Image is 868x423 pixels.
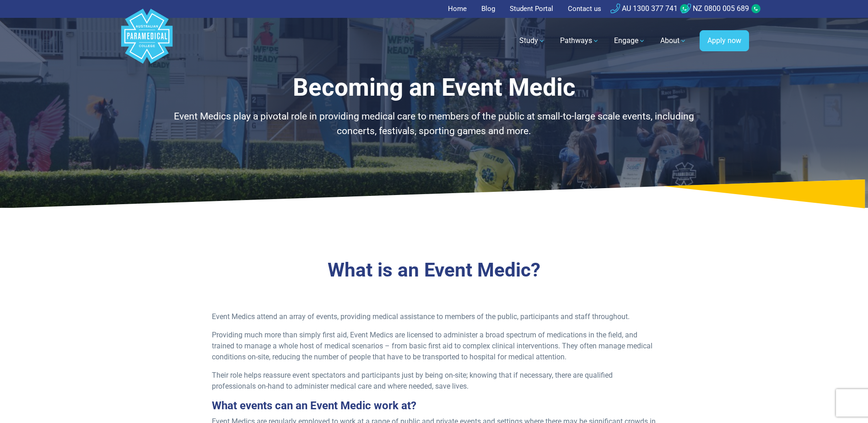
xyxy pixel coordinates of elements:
[610,4,678,13] a: AU 1300 377 741
[167,109,702,138] p: Event Medics play a pivotal role in providing medical care to members of the public at small-to-l...
[167,259,702,282] h3: What is an Event Medic?
[514,28,551,54] a: Study
[167,73,702,102] h1: Becoming an Event Medic
[555,28,605,54] a: Pathways
[609,28,651,54] a: Engage
[212,399,656,412] h3: What events can an Event Medic work at?
[700,30,749,51] a: Apply now
[212,330,656,363] p: Providing much more than simply first aid, Event Medics are licensed to administer a broad spectr...
[212,311,656,322] p: Event Medics attend an array of events, providing medical assistance to members of the public, pa...
[681,4,749,13] a: NZ 0800 005 689
[655,28,692,54] a: About
[119,18,174,64] a: Australian Paramedical College
[212,370,656,392] p: Their role helps reassure event spectators and participants just by being on-site; knowing that i...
